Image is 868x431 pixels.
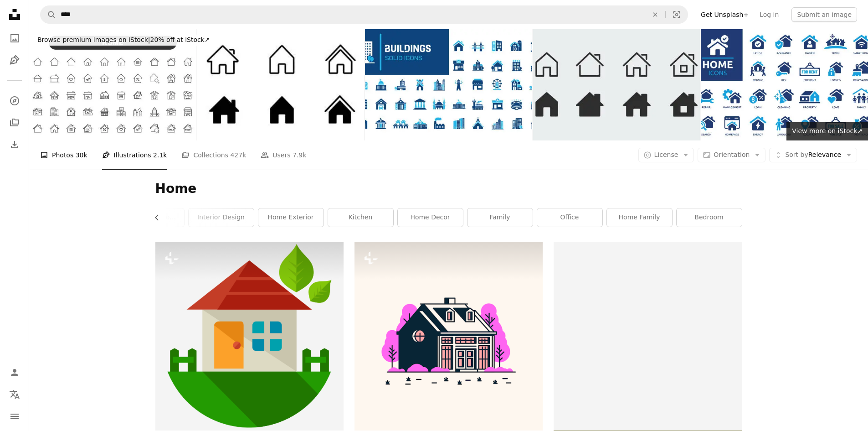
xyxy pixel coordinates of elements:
[5,92,24,110] a: Explore
[261,140,306,170] a: Users 7.9k
[41,6,56,23] button: Search Unsplash
[197,29,365,140] img: Web home icon set for websites and apps. Simple house symbol. Flat real estate sign. Main page pi...
[792,127,863,135] span: View more on iStock ↗
[40,140,87,170] a: Photos 30k
[29,29,218,51] a: Browse premium images on iStock|20% off at iStock↗
[398,208,463,227] a: home decor
[5,29,24,47] a: Photos
[155,242,344,430] img: A house with a leaf on top of it
[638,148,694,162] button: License
[181,140,246,170] a: Collections 427k
[5,385,24,404] button: Language
[701,29,868,140] img: Home icon set. Solid vector icons collection.
[698,148,765,162] button: Orientation
[354,332,543,340] a: A house with trees and bushes around it
[537,208,602,227] a: office
[467,208,533,227] a: family
[785,151,808,158] span: Sort by
[714,151,750,158] span: Orientation
[354,242,543,430] img: A house with trees and bushes around it
[5,5,24,26] a: Home — Unsplash
[607,208,672,227] a: home family
[5,363,24,382] a: Log in / Sign up
[5,51,24,69] a: Illustrations
[666,6,688,23] button: Visual search
[365,29,532,140] img: Building glyph solid icons. Containing house, residential, town, city solid icons collection. Vec...
[786,122,868,140] a: View more on iStock↗
[328,208,393,227] a: kitchen
[37,36,150,43] span: Browse premium images on iStock |
[293,150,306,160] span: 7.9k
[654,151,678,158] span: License
[230,150,246,160] span: 427k
[5,135,24,154] a: Download History
[76,150,87,160] span: 30k
[695,7,754,22] a: Get Unsplash+
[791,7,857,22] button: Submit an image
[155,332,344,340] a: A house with a leaf on top of it
[677,208,742,227] a: bedroom
[5,114,24,132] a: Collections
[155,181,742,197] h1: Home
[155,208,165,227] button: scroll list to the left
[645,6,665,23] button: Clear
[533,29,700,140] img: Home icon collection. Flat line art vector house design
[37,36,210,43] span: 20% off at iStock ↗
[258,208,324,227] a: home exterior
[5,407,24,426] button: Menu
[769,148,857,162] button: Sort byRelevance
[754,7,784,22] a: Log in
[785,151,841,160] span: Relevance
[189,208,254,227] a: interior design
[29,29,196,140] img: Home Line Icons. Editable Stroke. Contains such icons as House, Real Estate, Family, Real Estate ...
[40,5,688,24] form: Find visuals sitewide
